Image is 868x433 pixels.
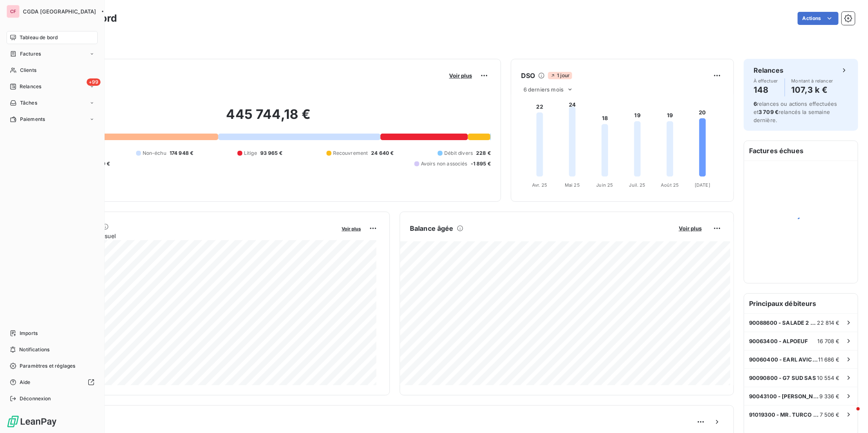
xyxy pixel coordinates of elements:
[143,150,166,157] span: Non-échu
[676,225,704,232] button: Voir plus
[20,34,58,41] span: Tableau de bord
[20,362,75,370] span: Paramètres et réglages
[819,356,840,363] span: 11 686 €
[749,356,819,363] span: 90060400 - EARL AVICOLE DES COSTIERES
[244,150,257,157] span: Litige
[597,182,613,188] tspan: Juin 25
[754,65,783,75] h6: Relances
[444,150,473,157] span: Débit divers
[521,71,535,80] h6: DSO
[342,226,361,232] span: Voir plus
[749,411,820,418] span: 91019300 - MR. TURCO MARC
[20,67,36,74] span: Clients
[20,379,31,386] span: Aide
[170,150,193,157] span: 174 948 €
[820,411,840,418] span: 7 506 €
[749,393,819,400] span: 90043100 - [PERSON_NAME]
[20,50,41,58] span: Factures
[532,182,547,188] tspan: Avr. 25
[749,338,808,344] span: 90063400 - ALPOEUF
[749,319,817,326] span: 90088600 - SALADE 2 FRUITS
[818,338,840,344] span: 16 708 €
[20,99,37,107] span: Tâches
[476,150,491,157] span: 228 €
[46,106,491,131] h2: 445 744,18 €
[87,78,101,86] span: +99
[548,72,572,79] span: 1 jour
[754,78,778,83] span: À effectuer
[840,405,860,425] iframe: Intercom live chat
[629,182,646,188] tspan: Juil. 25
[792,83,833,96] h4: 107,3 k €
[523,86,564,93] span: 6 derniers mois
[371,150,394,157] span: 24 640 €
[19,346,49,353] span: Notifications
[339,225,363,232] button: Voir plus
[449,72,472,79] span: Voir plus
[260,150,282,157] span: 93 965 €
[333,150,368,157] span: Recouvrement
[20,395,51,402] span: Déconnexion
[798,12,839,25] button: Actions
[447,72,474,79] button: Voir plus
[749,375,816,381] span: 90090800 - G7 SUD SAS
[754,100,757,107] span: 6
[7,415,57,428] img: Logo LeanPay
[754,83,778,96] h4: 148
[46,232,336,240] span: Chiffre d'affaires mensuel
[7,5,20,18] div: CF
[744,294,858,313] h6: Principaux débiteurs
[20,83,41,90] span: Relances
[410,223,454,233] h6: Balance âgée
[20,330,38,337] span: Imports
[792,78,833,83] span: Montant à relancer
[565,182,580,188] tspan: Mai 25
[819,393,840,400] span: 9 336 €
[421,160,468,167] span: Avoirs non associés
[817,375,840,381] span: 10 554 €
[23,8,96,15] span: CGDA [GEOGRAPHIC_DATA]
[744,141,858,161] h6: Factures échues
[695,182,710,188] tspan: [DATE]
[661,182,679,188] tspan: Août 25
[758,109,779,115] span: 3 709 €
[20,116,45,123] span: Paiements
[679,225,702,232] span: Voir plus
[471,160,491,167] span: -1 895 €
[754,100,837,123] span: relances ou actions effectuées et relancés la semaine dernière.
[7,376,98,389] a: Aide
[817,319,840,326] span: 22 814 €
